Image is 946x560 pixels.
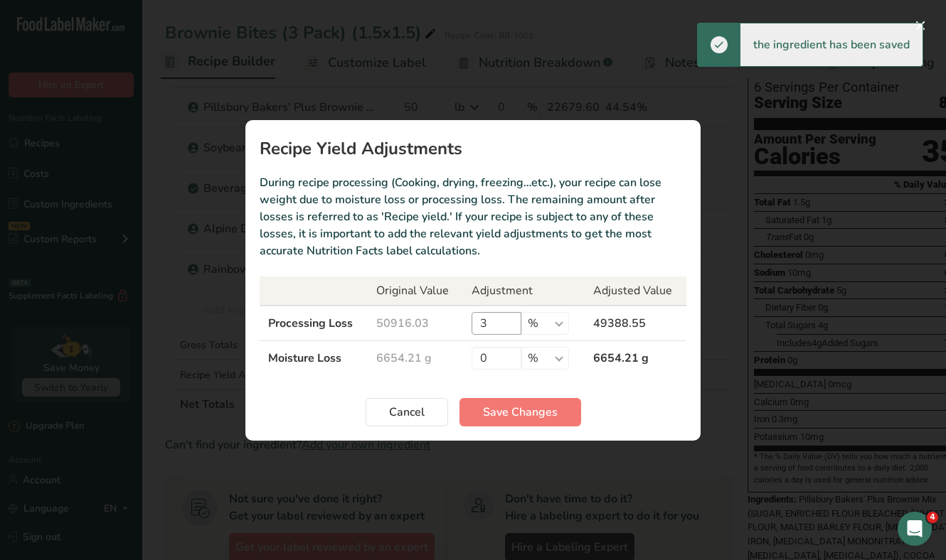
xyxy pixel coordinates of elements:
[368,340,463,375] td: 6654.21 g
[585,276,686,306] th: Adjusted Value
[585,340,686,375] td: 6654.21 g
[368,276,463,306] th: Original Value
[260,306,368,341] td: Processing Loss
[366,398,448,426] button: Cancel
[368,306,463,341] td: 50916.03
[459,398,581,426] button: Save Changes
[463,276,585,306] th: Adjustment
[389,404,425,421] span: Cancel
[260,174,686,259] p: During recipe processing (Cooking, drying, freezing…etc.), your recipe can lose weight due to moi...
[740,23,923,66] div: the ingredient has been saved
[260,340,368,375] td: Moisture Loss
[927,512,938,523] span: 4
[585,306,686,341] td: 49388.55
[483,404,558,421] span: Save Changes
[898,512,932,546] iframe: Intercom live chat
[260,140,686,157] h1: Recipe Yield Adjustments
